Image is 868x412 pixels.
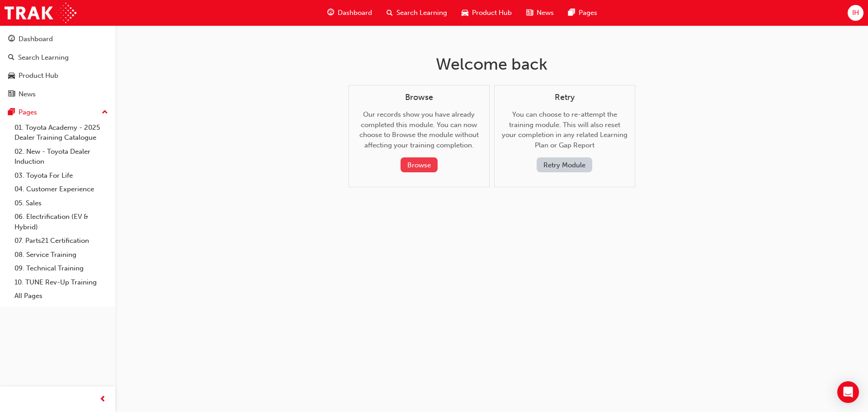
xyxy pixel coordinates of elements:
[338,8,372,18] span: Dashboard
[502,93,627,173] div: You can choose to re-attempt the training module. This will also reset your completion in any rel...
[579,8,597,18] span: Pages
[18,52,69,63] div: Search Learning
[561,4,604,22] a: pages-iconPages
[11,196,112,210] a: 05. Sales
[4,67,112,84] a: Product Hub
[356,93,482,103] h4: Browse
[11,182,112,196] a: 04. Customer Experience
[4,31,112,47] a: Dashboard
[11,169,112,183] a: 03. Toyota For Life
[454,4,519,22] a: car-iconProduct Hub
[327,7,334,19] span: guage-icon
[11,261,112,275] a: 09. Technical Training
[11,234,112,248] a: 07. Parts21 Certification
[11,289,112,303] a: All Pages
[99,394,106,405] span: prev-icon
[11,248,112,262] a: 08. Service Training
[19,107,37,118] div: Pages
[537,8,554,18] span: News
[8,54,14,62] span: search-icon
[19,71,58,81] div: Product Hub
[4,86,112,103] a: News
[8,35,15,43] span: guage-icon
[4,104,112,121] button: Pages
[396,8,447,18] span: Search Learning
[462,7,468,19] span: car-icon
[11,121,112,145] a: 01. Toyota Academy - 2025 Dealer Training Catalogue
[11,275,112,289] a: 10. TUNE Rev-Up Training
[8,90,15,99] span: news-icon
[401,157,438,172] button: Browse
[387,7,393,19] span: search-icon
[11,210,112,234] a: 06. Electrification (EV & Hybrid)
[356,93,482,173] div: Our records show you have already completed this module. You can now choose to Browse the module ...
[5,3,76,23] img: Trak
[19,34,53,44] div: Dashboard
[502,93,627,103] h4: Retry
[519,4,561,22] a: news-iconNews
[379,4,454,22] a: search-iconSearch Learning
[4,49,112,66] a: Search Learning
[537,157,592,172] button: Retry Module
[837,381,859,403] div: Open Intercom Messenger
[102,107,108,118] span: up-icon
[568,7,575,19] span: pages-icon
[526,7,533,19] span: news-icon
[848,5,863,21] button: IH
[472,8,512,18] span: Product Hub
[8,72,15,80] span: car-icon
[8,109,15,117] span: pages-icon
[852,8,859,18] span: IH
[19,89,36,99] div: News
[320,4,379,22] a: guage-iconDashboard
[349,54,635,74] h1: Welcome back
[4,29,112,104] button: DashboardSearch LearningProduct HubNews
[11,145,112,169] a: 02. New - Toyota Dealer Induction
